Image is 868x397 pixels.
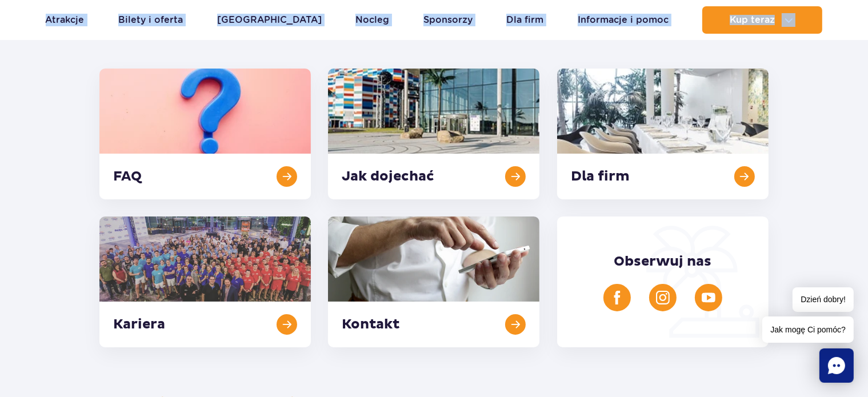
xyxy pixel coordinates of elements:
span: Kup teraz [730,15,775,25]
a: Dla firm [506,6,543,34]
span: Obserwuj nas [614,253,711,270]
a: Nocleg [355,6,389,34]
a: Atrakcje [46,6,85,34]
img: Facebook [610,291,624,304]
a: [GEOGRAPHIC_DATA] [217,6,322,34]
span: Dzień dobry! [793,287,854,312]
button: Kup teraz [702,6,822,34]
a: Informacje i pomoc [578,6,669,34]
img: YouTube [702,291,715,304]
span: Jak mogę Ci pomóc? [762,316,854,343]
a: Bilety i oferta [118,6,183,34]
img: Instagram [656,291,670,304]
div: Chat [819,348,854,383]
a: Sponsorzy [423,6,473,34]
